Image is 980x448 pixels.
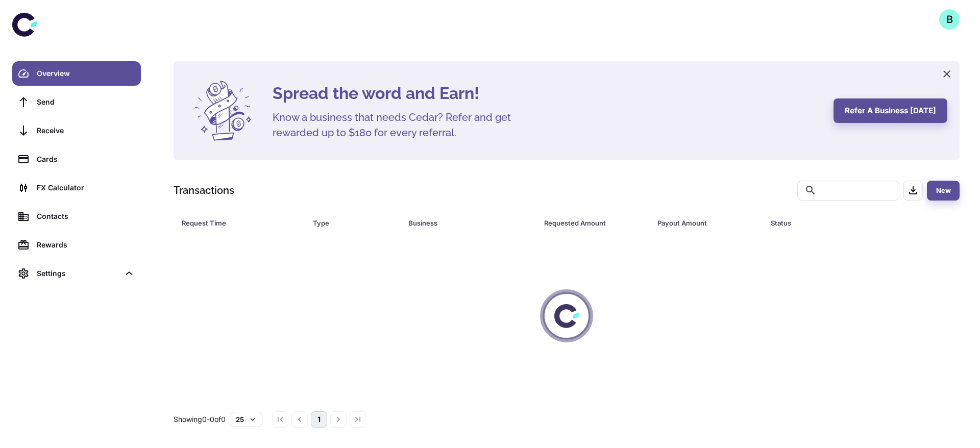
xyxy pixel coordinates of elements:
[313,216,382,230] div: Type
[37,211,135,222] div: Contacts
[37,268,119,279] div: Settings
[230,412,262,427] button: 25
[37,125,135,136] div: Receive
[37,182,135,193] div: FX Calculator
[37,96,135,108] div: Send
[182,216,301,230] span: Request Time
[544,216,632,230] div: Requested Amount
[182,216,287,230] div: Request Time
[37,154,135,165] div: Cards
[12,261,141,286] div: Settings
[37,239,135,251] div: Rewards
[313,216,396,230] span: Type
[939,9,960,30] button: B
[37,68,135,79] div: Overview
[771,216,904,230] div: Status
[311,411,327,428] button: page 1
[12,61,141,86] a: Overview
[12,118,141,143] a: Receive
[12,204,141,229] a: Contacts
[771,216,917,230] span: Status
[834,98,947,123] button: Refer a business [DATE]
[174,414,226,425] p: Showing 0-0 of 0
[12,176,141,200] a: FX Calculator
[12,233,141,257] a: Rewards
[273,81,821,106] h4: Spread the word and Earn!
[271,411,367,428] nav: pagination navigation
[174,183,234,198] h1: Transactions
[657,216,745,230] div: Payout Amount
[544,216,645,230] span: Requested Amount
[12,90,141,114] a: Send
[927,181,960,201] button: New
[273,110,528,140] h5: Know a business that needs Cedar? Refer and get rewarded up to $180 for every referral.
[12,147,141,171] a: Cards
[657,216,758,230] span: Payout Amount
